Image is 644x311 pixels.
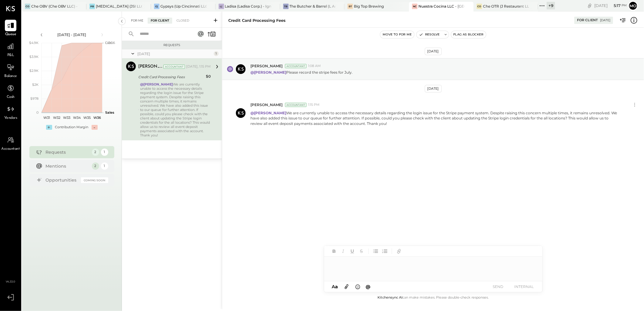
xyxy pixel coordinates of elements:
[29,41,39,45] text: $4.9K
[285,103,307,107] div: Accountant
[483,4,529,9] div: Che OTR (J Restaurant LLC) - Ignite
[372,247,380,255] button: Unordered List
[36,110,39,115] text: 0
[547,2,555,9] div: + 9
[105,41,114,45] text: Labor
[160,4,206,9] div: Gypsys (Up Cincinnati LLC) - Ignite
[330,247,338,255] button: Bold
[0,20,21,37] a: Queue
[594,3,627,8] div: [DATE]
[81,177,108,183] div: Coming Soon
[93,115,101,120] text: W36
[308,102,320,107] span: 1:15 PM
[101,149,108,156] div: 1
[46,32,98,37] div: [DATE] - [DATE]
[31,4,77,9] div: Che OBV (Che OBV LLC) - Ignite
[0,134,21,152] a: Accountant
[339,247,347,255] button: Italic
[600,18,610,22] div: [DATE]
[348,247,356,255] button: Underline
[7,53,14,58] span: P&L
[425,48,442,55] div: [DATE]
[46,177,78,183] div: Opportunities
[148,18,172,24] div: For Client
[0,62,21,79] a: Balance
[55,125,89,130] div: Contribution Margin
[477,4,482,9] div: CO
[4,74,17,79] span: Balance
[347,4,353,9] div: BT
[425,85,442,92] div: [DATE]
[250,102,283,107] span: [PERSON_NAME]
[63,115,70,120] text: W33
[30,96,39,101] text: $978
[250,70,353,75] p: Please record the stripe fees for July.
[46,163,89,169] div: Mentions
[5,32,16,37] span: Queue
[7,95,15,100] span: Cash
[83,115,91,120] text: W35
[285,64,307,68] div: Accountant
[32,82,39,87] text: $2K
[486,283,510,291] button: SEND
[29,55,39,59] text: $3.9K
[101,162,108,170] div: 1
[381,247,389,255] button: Ordered List
[105,110,114,115] text: Sales
[283,4,289,9] div: TB
[628,1,638,11] button: Mo
[250,110,620,126] p: We are currently unable to access the necessary details regarding the login issue for the Stripe ...
[380,31,414,38] button: Move to for me
[46,149,89,155] div: Requests
[186,64,211,69] div: [DATE], 1:15 PM
[173,18,192,24] div: Closed
[364,283,372,290] button: @
[417,31,442,38] button: Resolve
[577,18,598,23] div: For Client
[225,4,271,9] div: Ladisa (Ladisa Corp.) - Ignite
[290,4,336,9] div: The Butcher & Barrel (L Argento LLC) - [GEOGRAPHIC_DATA]
[92,149,99,156] div: 2
[96,4,142,9] div: [MEDICAL_DATA] (JSI LLC) - Ignite
[587,2,593,9] div: copy link
[154,4,159,9] div: G(
[219,4,224,9] div: L(
[43,115,50,120] text: W31
[89,4,95,9] div: PB
[29,69,39,73] text: $2.9K
[512,283,536,291] button: INTERNAL
[2,146,20,152] span: Accountant
[140,82,173,86] strong: @[PERSON_NAME]
[330,283,340,290] button: Aa
[140,82,211,137] div: We are currently unable to access the necessary details regarding the login issue for the Stripe ...
[53,115,60,120] text: W32
[125,43,219,47] div: Requests
[228,18,286,23] div: Credit Card Processing Fees
[25,4,30,9] div: CO
[250,70,286,75] strong: @[PERSON_NAME]
[335,284,338,289] span: a
[250,111,286,115] strong: @[PERSON_NAME]
[163,65,185,69] div: Accountant
[0,41,21,58] a: P&L
[395,247,403,255] button: Add URL
[0,82,21,100] a: Cash
[73,115,81,120] text: W34
[451,31,486,38] button: Flag as Blocker
[214,51,219,56] div: 1
[92,125,98,130] div: -
[137,51,212,56] div: [DATE]
[4,115,17,121] span: Vendors
[308,64,321,69] span: 1:08 AM
[366,284,371,289] span: @
[354,4,384,9] div: Big Top Brewing
[206,73,211,79] div: $0
[418,4,465,9] div: Nuestra Cocina LLC - [GEOGRAPHIC_DATA]
[357,247,365,255] button: Strikethrough
[128,18,146,24] div: For Me
[138,74,204,80] div: Credit Card Processing Fees
[412,4,418,9] div: NC
[46,125,52,130] div: +
[250,63,283,69] span: [PERSON_NAME]
[138,64,162,70] div: [PERSON_NAME]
